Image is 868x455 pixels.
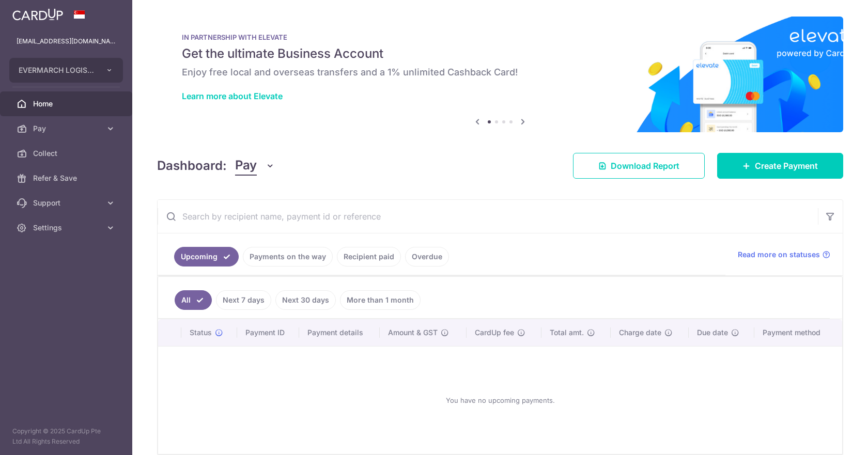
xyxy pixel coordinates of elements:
[738,249,820,260] span: Read more on statuses
[237,319,299,346] th: Payment ID
[337,247,401,266] a: Recipient paid
[755,160,818,172] span: Create Payment
[475,327,514,338] span: CardUp fee
[340,290,421,310] a: More than 1 month
[33,198,101,208] span: Support
[174,247,239,266] a: Upcoming
[405,247,449,266] a: Overdue
[12,8,63,21] img: CardUp
[182,91,283,101] a: Learn more about Elevate
[158,200,818,233] input: Search by recipient name, payment id or reference
[9,58,123,83] button: EVERMARCH LOGISTICS (S) PTE LTD
[697,327,728,338] span: Due date
[216,290,271,310] a: Next 7 days
[33,173,101,183] span: Refer & Save
[33,223,101,233] span: Settings
[33,148,101,159] span: Collect
[754,319,842,346] th: Payment method
[243,247,333,266] a: Payments on the way
[182,45,818,62] h5: Get the ultimate Business Account
[235,156,275,176] button: Pay
[235,156,257,176] span: Pay
[157,156,227,175] h4: Dashboard:
[182,33,818,41] p: IN PARTNERSHIP WITH ELEVATE
[717,153,843,179] a: Create Payment
[182,66,818,79] h6: Enjoy free local and overseas transfers and a 1% unlimited Cashback Card!
[611,160,679,172] span: Download Report
[275,290,336,310] a: Next 30 days
[573,153,705,179] a: Download Report
[157,17,843,132] img: Renovation banner
[190,327,212,338] span: Status
[171,355,830,446] div: You have no upcoming payments.
[17,36,116,46] p: [EMAIL_ADDRESS][DOMAIN_NAME]
[619,327,661,338] span: Charge date
[388,327,438,338] span: Amount & GST
[738,249,830,260] a: Read more on statuses
[175,290,212,310] a: All
[33,123,101,134] span: Pay
[19,65,95,75] span: EVERMARCH LOGISTICS (S) PTE LTD
[299,319,380,346] th: Payment details
[33,99,101,109] span: Home
[550,327,584,338] span: Total amt.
